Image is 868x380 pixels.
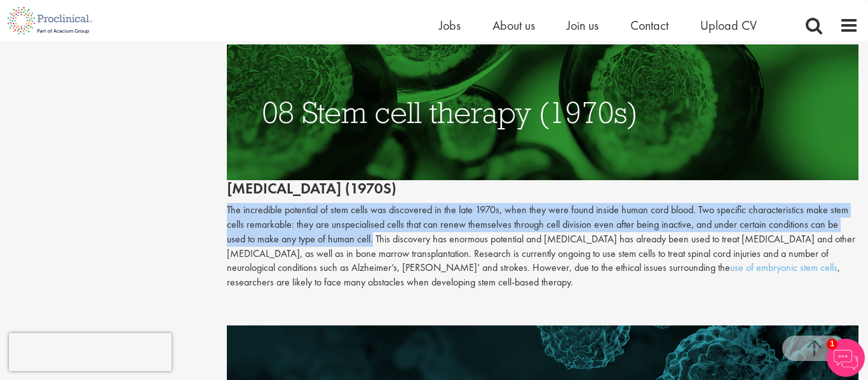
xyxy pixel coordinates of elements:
a: About us [492,17,535,34]
a: use of embryonic stem cells [730,261,837,274]
iframe: reCAPTCHA [9,333,172,371]
a: Upload CV [700,17,757,34]
p: The incredible potential of stem cells was discovered in the late 1970s, when they were found ins... [227,203,859,290]
a: Join us [567,17,599,34]
img: Chatbot [827,339,865,377]
a: Jobs [439,17,461,34]
h2: [MEDICAL_DATA] (1970s) [227,44,859,197]
a: Contact [630,17,668,34]
span: 1 [827,339,837,350]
